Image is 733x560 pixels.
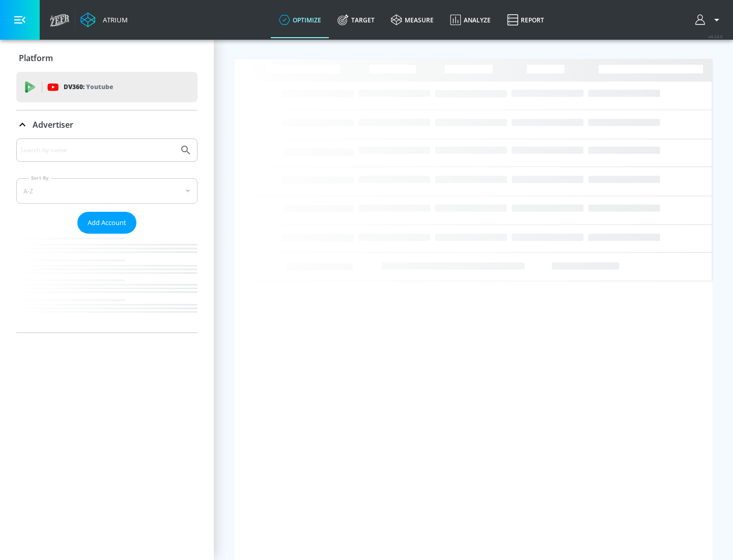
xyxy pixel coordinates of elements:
a: Analyze [442,2,499,38]
a: optimize [271,2,329,38]
span: Add Account [88,217,126,229]
div: DV360: Youtube [16,72,198,102]
p: DV360: [64,81,113,93]
nav: list of Advertiser [16,234,198,332]
a: Target [329,2,383,38]
p: Platform [19,52,53,64]
a: Report [499,2,552,38]
div: Platform [16,44,198,72]
a: measure [383,2,442,38]
div: A-Z [16,178,198,204]
div: Advertiser [16,110,198,139]
input: Search by name [20,144,175,157]
p: Advertiser [33,119,73,130]
button: Add Account [77,212,136,234]
div: Advertiser [16,138,198,332]
div: Atrium [99,15,128,24]
label: Sort By [29,175,51,181]
a: Atrium [80,12,128,27]
p: Youtube [86,81,113,92]
span: v 4.24.0 [709,34,723,39]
